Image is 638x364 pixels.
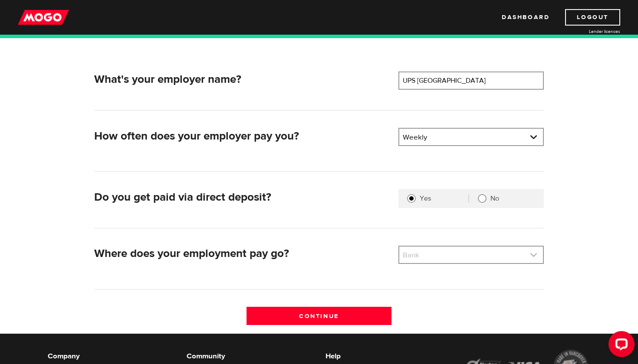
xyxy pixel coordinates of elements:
[565,9,620,26] a: Logout
[94,247,392,260] h2: Where does your employment pay go?
[490,194,535,203] label: No
[94,130,392,143] h2: How often does your employer pay you?
[555,28,620,35] a: Lender licences
[94,73,392,86] h2: What's your employer name?
[478,194,487,203] input: No
[407,194,416,203] input: Yes
[502,9,549,26] a: Dashboard
[602,328,638,364] iframe: LiveChat chat widget
[18,9,69,26] img: mogo_logo-11ee424be714fa7cbb0f0f49df9e16ec.png
[247,307,392,325] input: Continue
[187,351,312,361] h6: Community
[48,351,174,361] h6: Company
[94,191,392,204] h2: Do you get paid via direct deposit?
[420,194,468,203] label: Yes
[326,351,451,361] h6: Help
